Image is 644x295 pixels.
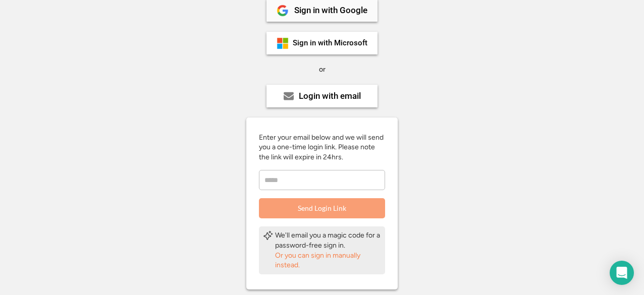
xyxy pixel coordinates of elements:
[610,261,634,285] div: Open Intercom Messenger
[259,133,385,162] div: Enter your email below and we will send you a one-time login link. Please note the link will expi...
[277,5,289,17] img: 1024px-Google__G__Logo.svg.png
[277,37,289,49] img: ms-symbollockup_mssymbol_19.png
[275,251,381,270] div: Or you can sign in manually instead.
[275,230,381,250] div: We'll email you a magic code for a password-free sign in.
[319,65,326,75] div: or
[293,39,367,47] div: Sign in with Microsoft
[294,6,367,15] div: Sign in with Google
[259,198,385,218] button: Send Login Link
[299,92,361,100] div: Login with email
